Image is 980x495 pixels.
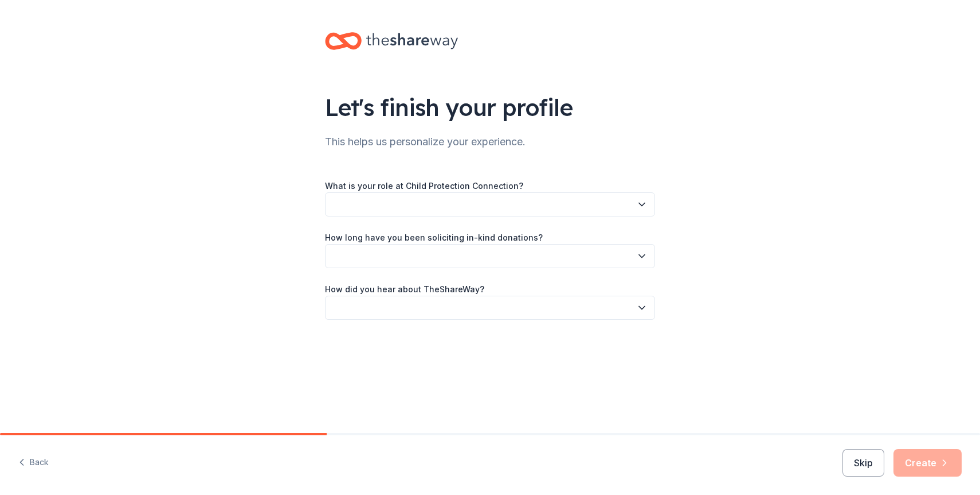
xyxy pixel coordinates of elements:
[325,180,523,192] label: What is your role at Child Protection Connection?
[18,451,49,475] button: Back
[325,232,543,243] label: How long have you been soliciting in-kind donations?
[325,91,655,123] div: Let's finish your profile
[325,284,484,295] label: How did you hear about TheShareWay?
[842,449,884,477] button: Skip
[325,133,655,151] div: This helps us personalize your experience.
